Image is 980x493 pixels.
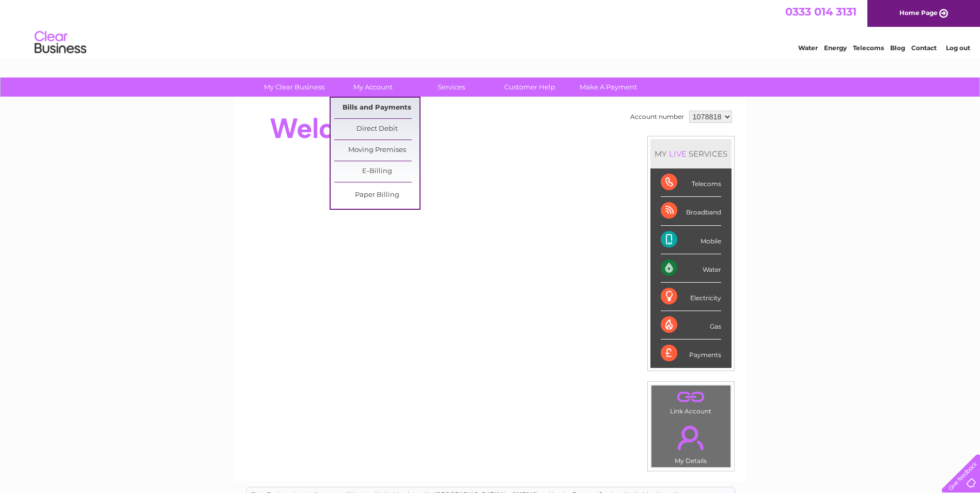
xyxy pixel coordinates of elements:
[661,340,721,367] div: Payments
[661,197,721,225] div: Broadband
[334,119,419,140] a: Direct Debit
[334,140,419,161] a: Moving Premises
[798,44,818,52] a: Water
[650,139,732,168] div: MY SERVICES
[651,385,731,418] td: Link Account
[661,254,721,283] div: Water
[661,168,721,197] div: Telecoms
[628,108,687,126] td: Account number
[654,388,728,406] a: .
[334,98,419,118] a: Bills and Payments
[246,6,735,50] div: Clear Business is a trading name of Verastar Limited (registered in [GEOGRAPHIC_DATA] No. 3667643...
[651,417,731,468] td: My Details
[566,78,651,97] a: Make A Payment
[824,44,847,52] a: Energy
[252,78,337,97] a: My Clear Business
[661,283,721,311] div: Electricity
[946,44,970,52] a: Log out
[853,44,884,52] a: Telecoms
[487,78,572,97] a: Customer Help
[785,5,857,18] a: 0333 014 3131
[330,78,415,97] a: My Account
[34,27,87,58] img: logo.png
[661,311,721,340] div: Gas
[661,226,721,254] div: Mobile
[409,78,494,97] a: Services
[654,420,728,456] a: .
[334,161,419,182] a: E-Billing
[890,44,905,52] a: Blog
[911,44,937,52] a: Contact
[667,149,689,159] div: LIVE
[334,185,419,206] a: Paper Billing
